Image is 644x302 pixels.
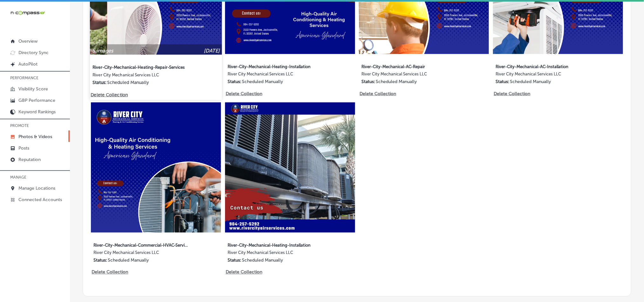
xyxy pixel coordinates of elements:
label: River City Mechanical Services LLC [362,72,458,79]
p: Delete Collection [226,91,262,96]
label: River City Mechanical Services LLC [228,250,324,258]
p: Reputation [18,157,41,162]
p: Status: [228,258,241,263]
label: River-City-Mechanical-AC-Repair [362,60,458,72]
label: River-City-Mechanical-Heating-Repair-Services [92,61,190,73]
p: Scheduled Manually [107,80,149,85]
p: 5 images [92,47,113,53]
label: River City Mechanical Services LLC [496,72,592,79]
p: Scheduled Manually [242,79,283,84]
label: River-City-Mechanical-Heating-Installation [228,60,324,72]
p: Photos & Videos [18,134,52,139]
p: Scheduled Manually [510,79,551,84]
p: Status: [496,79,509,84]
p: Status: [93,258,107,263]
p: Delete Collection [360,91,396,96]
p: Connected Accounts [18,197,62,202]
label: River City Mechanical Services LLC [93,250,190,258]
p: Status: [92,80,106,85]
img: Collection thumbnail [91,102,221,233]
p: Delete Collection [91,92,127,97]
p: Overview [18,39,38,44]
p: Delete Collection [92,270,127,275]
p: Scheduled Manually [376,79,417,84]
img: 660ab0bf-5cc7-4cb8-ba1c-48b5ae0f18e60NCTV_CLogo_TV_Black_-500x88.png [10,10,45,16]
img: Collection thumbnail [225,102,355,233]
p: GBP Performance [18,98,55,103]
p: Status: [228,79,241,84]
label: River-City-Mechanical-Commercial-HVAC-Services [93,239,190,250]
label: River-City-Mechanical-AC-Installation [496,60,592,72]
p: Scheduled Manually [108,258,149,263]
p: Delete Collection [494,91,530,96]
label: River City Mechanical Services LLC [228,72,324,79]
p: Posts [18,145,29,151]
p: Keyword Rankings [18,109,56,115]
label: River City Mechanical Services LLC [92,73,190,80]
p: Delete Collection [226,270,262,275]
p: [DATE] [204,47,220,53]
p: Directory Sync [18,50,49,55]
p: Visibility Score [18,86,48,92]
p: Manage Locations [18,186,55,191]
p: AutoPilot [18,61,38,67]
label: River-City-Mechanical-Heating-Installation [228,239,324,250]
p: Scheduled Manually [242,258,283,263]
p: Status: [362,79,375,84]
